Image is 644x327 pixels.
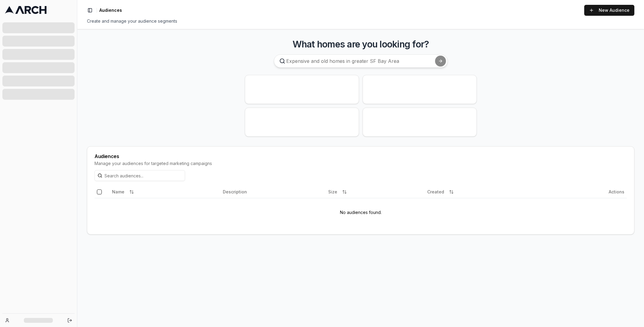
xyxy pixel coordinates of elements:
h3: What homes are you looking for? [87,39,634,50]
div: Name [112,187,218,197]
input: Expensive and old homes in greater SF Bay Area [274,54,448,68]
button: Log out [66,316,74,325]
td: No audiences found. [95,198,627,227]
div: Size [328,187,422,197]
th: Description [220,186,326,198]
div: Create and manage your audience segments [87,18,634,24]
th: Actions [552,186,627,198]
input: Search audiences... [95,170,185,181]
span: Audiences [99,7,122,13]
div: Created [427,187,550,197]
a: New Audience [584,5,634,16]
nav: breadcrumb [99,7,122,13]
div: Manage your audiences for targeted marketing campaigns [95,160,627,167]
div: Audiences [95,154,627,159]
